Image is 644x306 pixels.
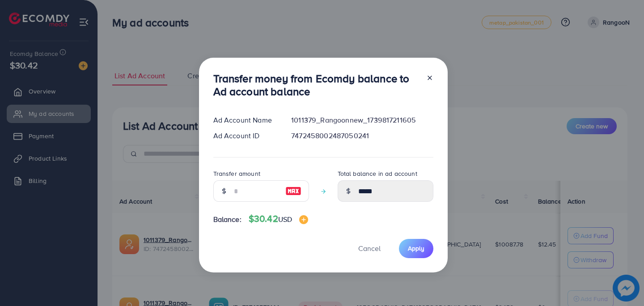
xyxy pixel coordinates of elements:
span: Apply [408,244,424,253]
div: 7472458002487050241 [284,131,440,141]
div: Ad Account Name [206,115,284,125]
button: Cancel [347,239,392,258]
span: USD [278,214,292,224]
button: Apply [399,239,433,258]
h3: Transfer money from Ecomdy balance to Ad account balance [213,72,419,98]
label: Transfer amount [213,169,260,178]
div: 1011379_Rangoonnew_1739817211605 [284,115,440,125]
h4: $30.42 [249,213,308,225]
span: Balance: [213,214,241,225]
img: image [285,186,301,196]
label: Total balance in ad account [338,169,417,178]
img: image [299,215,308,224]
span: Cancel [358,243,381,253]
div: Ad Account ID [206,131,284,141]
